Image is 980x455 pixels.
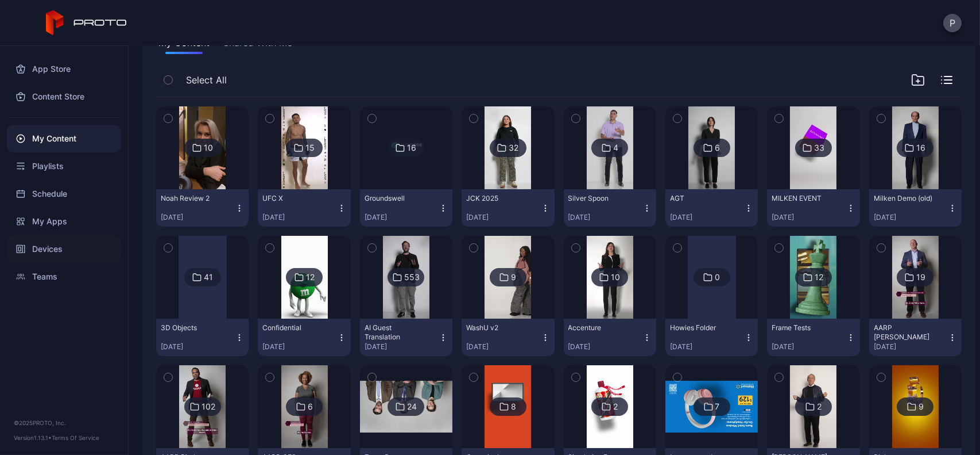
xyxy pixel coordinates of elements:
[772,194,835,203] div: MILKEN EVENT
[943,14,962,32] button: P
[715,272,720,282] div: 0
[874,194,937,203] div: Milken Demo (old)
[869,189,962,227] button: Milken Demo (old)[DATE]
[715,143,720,153] div: 6
[874,323,937,342] div: AARP Andy
[7,180,121,208] a: Schedule
[365,323,428,342] div: AI Guest Translation
[568,342,642,351] div: [DATE]
[7,208,121,235] a: My Apps
[365,194,428,203] div: Groundswell
[511,402,516,412] div: 8
[564,189,656,227] button: Silver Spoon[DATE]
[715,402,720,412] div: 7
[462,319,554,356] button: WashU v2[DATE]
[156,319,249,356] button: 3D Objects[DATE]
[161,323,224,332] div: 3D Objects
[7,125,121,152] a: My Content
[186,73,227,87] span: Select All
[306,272,315,282] div: 12
[670,194,733,203] div: AGT
[613,143,618,153] div: 4
[407,402,417,412] div: 24
[462,189,554,227] button: JCK 2025[DATE]
[204,143,213,153] div: 10
[568,323,632,332] div: Accenture
[466,194,529,203] div: JCK 2025
[14,418,114,427] div: © 2025 PROTO, Inc.
[874,342,948,351] div: [DATE]
[509,143,518,153] div: 32
[407,143,416,153] div: 16
[611,272,620,282] div: 10
[14,434,52,441] span: Version 1.13.1 •
[360,189,452,227] button: Groundswell[DATE]
[466,213,540,222] div: [DATE]
[511,272,516,282] div: 9
[308,402,313,412] div: 6
[670,323,733,332] div: Howies Folder
[568,213,642,222] div: [DATE]
[772,213,846,222] div: [DATE]
[767,319,859,356] button: Frame Tests[DATE]
[404,272,420,282] div: 553
[772,342,846,351] div: [DATE]
[665,189,758,227] button: AGT[DATE]
[7,235,121,263] a: Devices
[874,213,948,222] div: [DATE]
[204,272,213,282] div: 41
[919,402,924,412] div: 9
[916,272,925,282] div: 19
[262,194,326,203] div: UFC X
[305,143,315,153] div: 15
[670,213,744,222] div: [DATE]
[365,213,439,222] div: [DATE]
[365,342,439,351] div: [DATE]
[7,152,121,180] a: Playlists
[767,189,859,227] button: MILKEN EVENT[DATE]
[161,194,224,203] div: Noah Review 2
[613,402,618,412] div: 2
[772,323,835,332] div: Frame Tests
[262,342,336,351] div: [DATE]
[202,402,215,412] div: 102
[360,319,452,356] button: AI Guest Translation[DATE]
[665,319,758,356] button: Howies Folder[DATE]
[258,189,350,227] button: UFC X[DATE]
[7,83,121,110] a: Content Store
[568,194,632,203] div: Silver Spoon
[7,263,121,290] a: Teams
[670,342,744,351] div: [DATE]
[7,55,121,83] a: App Store
[466,323,529,332] div: WashU v2
[258,319,350,356] button: Confidential[DATE]
[161,342,235,351] div: [DATE]
[869,319,962,356] button: AARP [PERSON_NAME][DATE]
[262,213,336,222] div: [DATE]
[814,143,824,153] div: 33
[262,323,326,332] div: Confidential
[156,189,249,227] button: Noah Review 2[DATE]
[161,213,235,222] div: [DATE]
[916,143,925,153] div: 16
[52,434,99,441] a: Terms Of Service
[466,342,540,351] div: [DATE]
[815,272,823,282] div: 12
[564,319,656,356] button: Accenture[DATE]
[817,402,822,412] div: 2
